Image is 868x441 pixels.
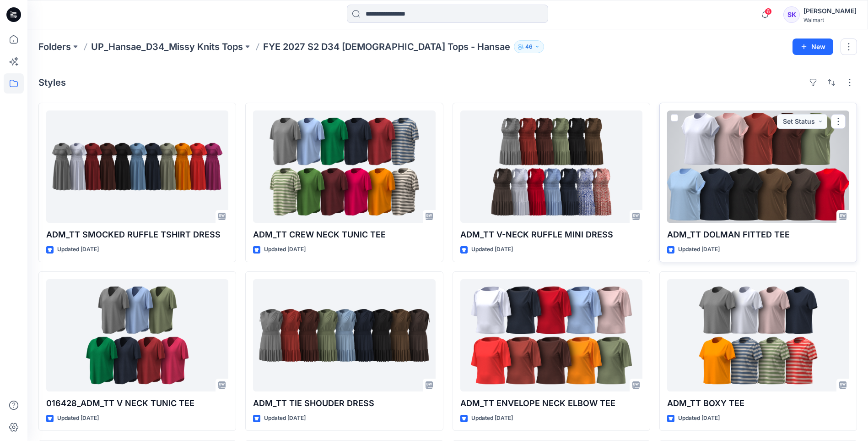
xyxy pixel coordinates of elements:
[46,397,228,410] p: 016428_ADM_TT V NECK TUNIC TEE
[678,413,720,423] p: Updated [DATE]
[460,110,642,223] a: ADM_TT V-NECK RUFFLE MINI DRESS
[57,245,99,254] p: Updated [DATE]
[57,413,99,423] p: Updated [DATE]
[460,397,642,410] p: ADM_TT ENVELOPE NECK ELBOW TEE
[253,279,435,391] a: ADM_TT TIE SHOUDER DRESS
[525,42,533,52] p: 46
[253,228,435,241] p: ADM_TT CREW NECK TUNIC TEE
[783,6,800,23] div: SK
[91,40,243,53] a: UP_Hansae_D34_Missy Knits Tops
[667,397,849,410] p: ADM_TT BOXY TEE
[667,228,849,241] p: ADM_TT DOLMAN FITTED TEE
[253,110,435,223] a: ADM_TT CREW NECK TUNIC TEE
[46,228,228,241] p: ADM_TT SMOCKED RUFFLE TSHIRT DRESS
[803,6,857,17] div: [PERSON_NAME]
[263,40,510,53] p: FYE 2027 S2 D34 [DEMOGRAPHIC_DATA] Tops - Hansae
[667,279,849,391] a: ADM_TT BOXY TEE
[264,245,306,254] p: Updated [DATE]
[667,110,849,223] a: ADM_TT DOLMAN FITTED TEE
[46,279,228,391] a: 016428_ADM_TT V NECK TUNIC TEE
[460,228,642,241] p: ADM_TT V-NECK RUFFLE MINI DRESS
[514,40,544,53] button: 46
[46,110,228,223] a: ADM_TT SMOCKED RUFFLE TSHIRT DRESS
[38,77,66,88] h4: Styles
[765,8,772,15] span: 6
[460,279,642,391] a: ADM_TT ENVELOPE NECK ELBOW TEE
[264,413,306,423] p: Updated [DATE]
[793,39,833,55] button: New
[38,40,71,53] a: Folders
[678,245,720,254] p: Updated [DATE]
[471,413,513,423] p: Updated [DATE]
[803,17,857,23] div: Walmart
[253,397,435,410] p: ADM_TT TIE SHOUDER DRESS
[471,245,513,254] p: Updated [DATE]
